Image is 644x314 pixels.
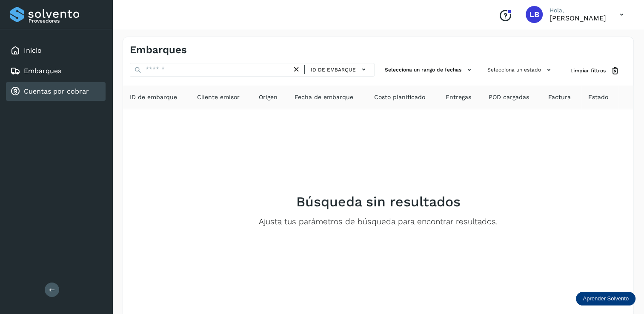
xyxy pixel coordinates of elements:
[550,14,606,22] p: Leticia Bolaños Serrano
[484,63,557,77] button: Selecciona un estado
[295,93,353,102] span: Fecha de embarque
[6,62,106,80] div: Embarques
[296,194,461,210] h2: Búsqueda sin resultados
[130,44,187,56] h4: Embarques
[259,93,278,102] span: Origen
[197,93,240,102] span: Cliente emisor
[564,63,627,79] button: Limpiar filtros
[588,93,608,102] span: Estado
[576,292,635,305] div: Aprender Solvento
[570,67,606,74] span: Limpiar filtros
[446,93,471,102] span: Entregas
[6,41,106,60] div: Inicio
[548,93,571,102] span: Factura
[24,87,89,95] a: Cuentas por cobrar
[311,66,356,74] span: ID de embarque
[24,46,42,54] a: Inicio
[259,217,498,227] p: Ajusta tus parámetros de búsqueda para encontrar resultados.
[24,67,61,75] a: Embarques
[381,63,477,77] button: Selecciona un rango de fechas
[583,295,629,302] p: Aprender Solvento
[550,7,606,14] p: Hola,
[489,93,529,102] span: POD cargadas
[6,82,106,101] div: Cuentas por cobrar
[130,93,177,102] span: ID de embarque
[374,93,425,102] span: Costo planificado
[29,18,102,24] p: Proveedores
[308,63,371,76] button: ID de embarque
